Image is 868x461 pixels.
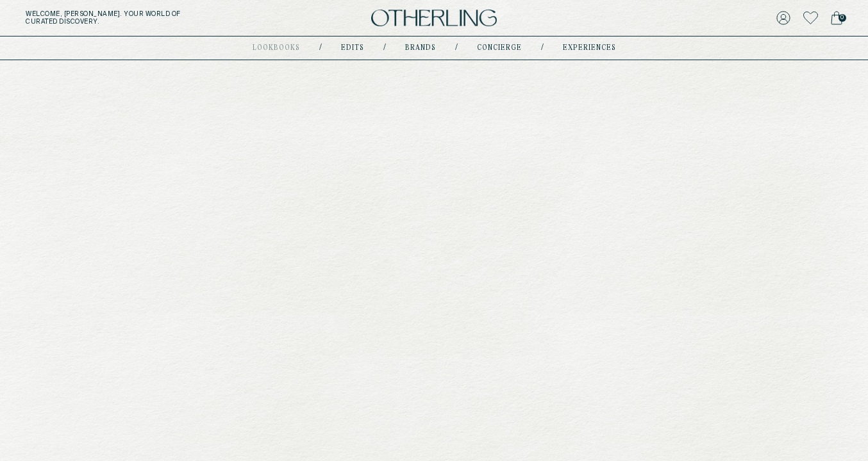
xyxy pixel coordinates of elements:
[541,43,544,53] div: /
[563,45,616,51] a: experiences
[253,45,300,51] a: lookbooks
[831,9,842,27] a: 0
[383,43,386,53] div: /
[477,45,522,51] a: concierge
[319,43,322,53] div: /
[455,43,458,53] div: /
[26,10,271,26] h5: Welcome, [PERSON_NAME] . Your world of curated discovery.
[341,45,364,51] a: Edits
[405,45,436,51] a: Brands
[371,10,497,27] img: logo
[839,14,846,22] span: 0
